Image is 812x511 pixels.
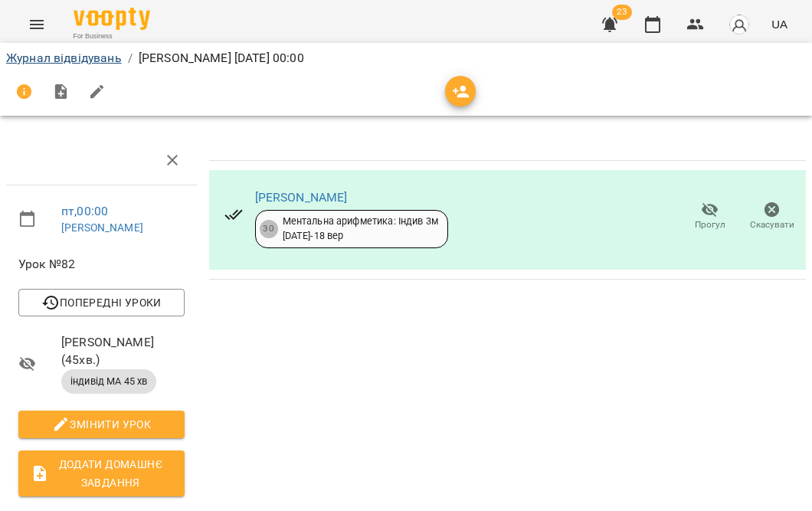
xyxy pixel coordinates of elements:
[18,450,185,496] button: Додати домашнє завдання
[283,215,438,243] div: Ментальна арифметика: Індив 3м [DATE] - 18 вер
[128,49,133,67] li: /
[74,8,150,30] img: Voopty Logo
[31,293,172,312] span: Попередні уроки
[31,455,172,492] span: Додати домашнє завдання
[771,16,787,32] span: UA
[260,220,278,238] div: 30
[6,49,806,67] nav: breadcrumb
[6,51,122,65] a: Журнал відвідувань
[31,415,172,434] span: Змінити урок
[61,333,185,369] span: [PERSON_NAME] ( 45 хв. )
[695,218,725,231] span: Прогул
[741,195,803,238] button: Скасувати
[18,255,185,274] span: Урок №82
[61,221,143,234] a: [PERSON_NAME]
[74,31,150,41] span: For Business
[139,49,304,67] p: [PERSON_NAME] [DATE] 00:00
[18,289,185,316] button: Попередні уроки
[18,411,185,438] button: Змінити урок
[750,218,794,231] span: Скасувати
[765,10,794,38] button: UA
[612,5,632,20] span: 23
[61,204,108,218] a: пт , 00:00
[18,6,55,43] button: Menu
[729,14,750,35] img: avatar_s.png
[679,195,741,238] button: Прогул
[61,375,156,388] span: індивід МА 45 хв
[255,190,348,205] a: [PERSON_NAME]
